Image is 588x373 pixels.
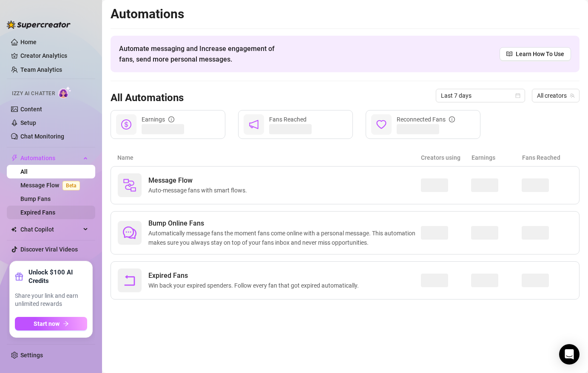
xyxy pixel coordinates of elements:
[142,115,174,124] div: Earnings
[168,116,174,122] span: info-circle
[7,20,71,29] img: logo-BBDzfeDw.svg
[28,268,87,285] strong: Unlock $100 AI Credits
[522,153,573,162] article: Fans Reached
[20,246,78,253] a: Discover Viral Videos
[15,292,87,308] span: Share your link and earn unlimited rewards
[20,119,36,126] a: Setup
[123,178,136,192] img: svg%3e
[397,115,455,124] div: Reconnected Fans
[63,321,69,327] span: arrow-right
[34,320,60,327] span: Start now
[148,229,421,247] span: Automatically message fans the moment fans come online with a personal message. This automation m...
[121,119,131,130] span: dollar
[20,66,62,73] a: Team Analytics
[11,155,18,161] span: thunderbolt
[15,272,23,281] span: gift
[20,223,81,236] span: Chat Copilot
[20,106,42,113] a: Content
[559,344,579,365] div: Open Intercom Messenger
[58,86,71,99] img: AI Chatter
[148,271,362,281] span: Expired Fans
[123,274,136,287] span: rollback
[537,89,574,102] span: All creators
[20,209,55,216] a: Expired Fans
[15,317,87,331] button: Start nowarrow-right
[20,151,81,165] span: Automations
[269,116,307,123] span: Fans Reached
[148,281,362,290] span: Win back your expired spenders. Follow every fan that got expired automatically.
[148,218,421,229] span: Bump Online Fans
[12,90,55,98] span: Izzy AI Chatter
[11,226,17,232] img: Chat Copilot
[376,119,386,130] span: heart
[148,175,250,186] span: Message Flow
[123,226,136,240] span: comment
[111,91,184,105] h3: All Automations
[111,6,579,22] h2: Automations
[20,133,64,140] a: Chat Monitoring
[20,195,51,202] a: Bump Fans
[20,182,83,189] a: Message FlowBeta
[117,153,421,162] article: Name
[421,153,472,162] article: Creators using
[119,43,283,65] span: Automate messaging and Increase engagement of fans, send more personal messages.
[249,119,259,130] span: notification
[20,352,43,359] a: Settings
[20,39,37,45] a: Home
[20,49,88,62] a: Creator Analytics
[515,93,520,98] span: calendar
[506,51,512,57] span: read
[441,89,520,102] span: Last 7 days
[449,116,455,122] span: info-circle
[148,186,250,195] span: Auto-message fans with smart flows.
[516,49,564,59] span: Learn How To Use
[20,168,28,175] a: All
[500,47,571,61] a: Learn How To Use
[472,153,522,162] article: Earnings
[570,93,575,98] span: team
[62,181,80,190] span: Beta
